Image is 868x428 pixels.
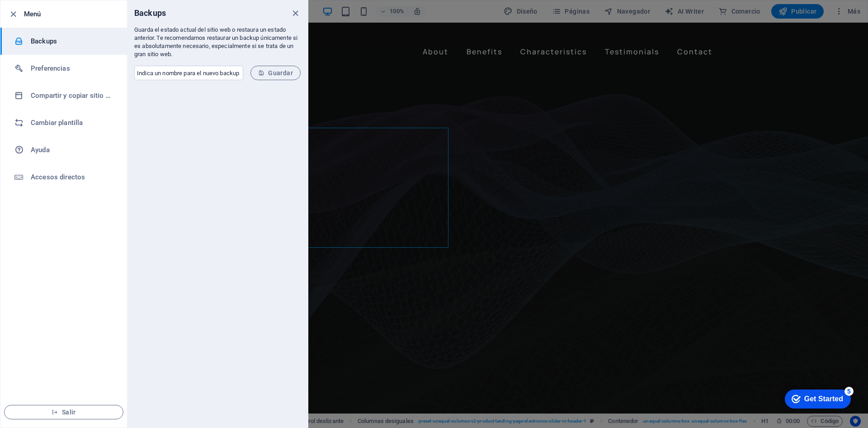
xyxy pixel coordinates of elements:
[31,144,114,155] h6: Ayuda
[31,172,114,183] h6: Accesos directos
[134,26,301,58] p: Guarda el estado actual del sitio web o restaura un estado anterior. Te recomendamos restaurar un...
[12,409,116,416] span: Salir
[258,69,293,77] span: Guardar
[31,36,114,47] h6: Backups
[31,117,114,128] h6: Cambiar plantilla
[290,8,301,19] button: close
[4,405,123,419] button: Salir
[67,2,76,11] div: 5
[134,8,166,19] h6: Backups
[31,63,114,74] h6: Preferencias
[250,66,301,80] button: Guardar
[24,9,120,19] h6: Menú
[27,10,66,18] div: Get Started
[134,66,243,80] input: Indica un nombre para el nuevo backup (opcional)
[7,5,73,24] div: Get Started 5 items remaining, 0% complete
[31,90,114,101] h6: Compartir y copiar sitio web
[0,136,127,164] a: Ayuda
